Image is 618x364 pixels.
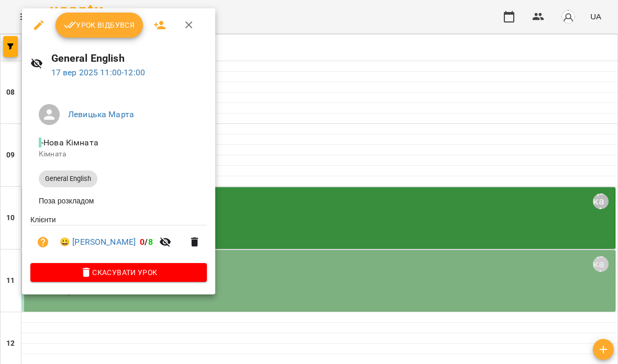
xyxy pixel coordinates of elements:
p: Кімната [39,149,198,160]
span: - Нова Кімната [39,138,101,147]
a: 17 вер 2025 11:00-12:00 [51,67,145,77]
button: Візит ще не сплачено. Додати оплату? [30,230,56,255]
span: 0 [140,237,145,247]
ul: Клієнти [30,214,207,263]
a: 😀 [PERSON_NAME] [60,236,136,248]
span: Скасувати Урок [39,266,198,279]
h6: General English [51,50,207,66]
span: General English [39,174,97,184]
span: 8 [148,237,153,247]
b: / [140,237,152,247]
li: Поза розкладом [30,191,207,210]
span: Урок відбувся [64,19,135,31]
button: Скасувати Урок [30,263,207,282]
a: Левицька Марта [68,109,134,119]
button: Урок відбувся [56,13,144,38]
